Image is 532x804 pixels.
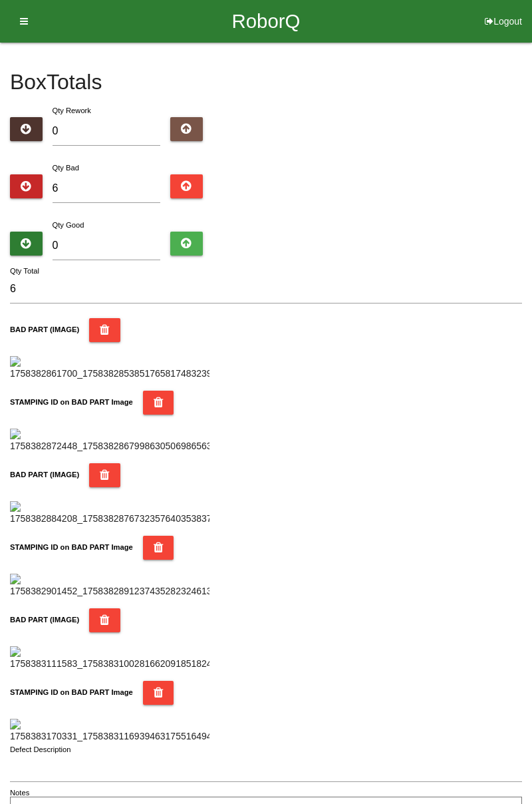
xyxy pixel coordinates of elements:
[10,688,133,696] b: STAMPING ID on BAD PART Image
[89,318,120,342] button: BAD PART (IMAGE)
[143,681,174,705] button: STAMPING ID on BAD PART Image
[10,574,209,598] img: 1758382901452_17583828912374352823246130887276.jpg
[10,543,133,551] b: STAMPING ID on BAD PART Image
[10,398,133,406] b: STAMPING ID on BAD PART Image
[10,325,79,333] b: BAD PART (IMAGE)
[143,536,174,560] button: STAMPING ID on BAD PART Image
[53,164,79,172] label: Qty Bad
[10,471,79,479] b: BAD PART (IMAGE)
[10,266,39,277] label: Qty Total
[89,463,120,487] button: BAD PART (IMAGE)
[89,608,120,632] button: BAD PART (IMAGE)
[10,71,522,94] h4: Box Totals
[10,744,71,755] label: Defect Description
[53,106,91,114] label: Qty Rework
[53,221,84,229] label: Qty Good
[10,787,29,799] label: Notes
[10,646,209,671] img: 1758383111583_17583831002816620918518241464100.jpg
[10,719,209,743] img: 1758383170331_17583831169394631755164944542209.jpg
[10,616,79,624] b: BAD PART (IMAGE)
[10,429,209,453] img: 1758382872448_17583828679986305069865633902250.jpg
[143,391,174,415] button: STAMPING ID on BAD PART Image
[10,356,209,381] img: 1758382861700_17583828538517658174832393722093.jpg
[10,501,209,526] img: 1758382884208_17583828767323576403538377143753.jpg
